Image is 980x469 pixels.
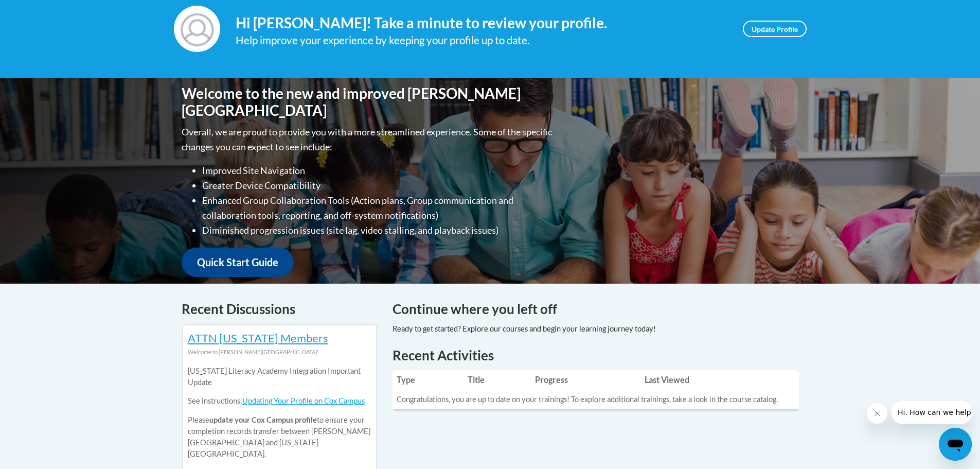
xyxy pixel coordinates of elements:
h4: Hi [PERSON_NAME]! Take a minute to review your profile. [236,14,727,32]
td: Congratulations, you are up to date on your trainings! To explore additional trainings, take a lo... [393,390,782,409]
a: Update Profile [743,21,807,37]
div: Please to ensure your completion records transfer between [PERSON_NAME][GEOGRAPHIC_DATA] and [US_... [188,358,371,467]
a: Quick Start Guide [182,248,294,277]
iframe: Button to launch messaging window [939,428,972,461]
p: [US_STATE] Literacy Academy Integration Important Update [188,366,371,388]
a: ATTN [US_STATE] Members [188,331,328,345]
iframe: Message from company [892,401,972,424]
h1: Welcome to the new and improved [PERSON_NAME][GEOGRAPHIC_DATA] [182,85,555,119]
h4: Recent Discussions [182,299,377,319]
img: Profile Image [174,6,220,52]
span: Hi. How can we help? [6,7,83,15]
div: Help improve your experience by keeping your profile up to date. [236,32,727,49]
h4: Continue where you left off [393,299,799,319]
p: Overall, we are proud to provide you with a more streamlined experience. Some of the specific cha... [182,125,555,154]
li: Diminished progression issues (site lag, video stalling, and playback issues) [202,223,555,238]
li: Improved Site Navigation [202,163,555,178]
p: See instructions: [188,395,371,407]
li: Enhanced Group Collaboration Tools (Action plans, Group communication and collaboration tools, re... [202,193,555,223]
div: Welcome to [PERSON_NAME][GEOGRAPHIC_DATA]! [188,346,371,358]
a: Updating Your Profile on Cox Campus [242,396,365,405]
iframe: Close message [867,403,887,424]
h1: Recent Activities [393,346,799,364]
th: Progress [531,370,640,390]
th: Last Viewed [640,370,782,390]
li: Greater Device Compatibility [202,178,555,193]
th: Type [393,370,464,390]
th: Title [464,370,531,390]
b: update your Cox Campus profile [209,415,317,424]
